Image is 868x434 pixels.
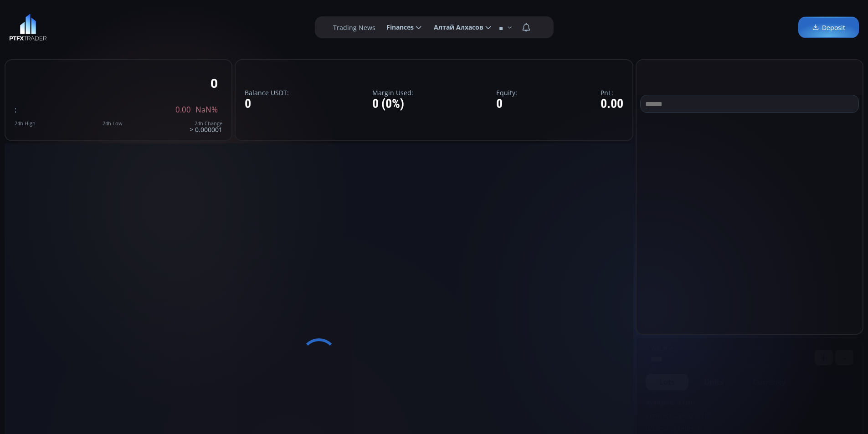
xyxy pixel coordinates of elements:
[190,121,222,133] div: > 0.000001
[601,97,623,111] div: 0.00
[333,23,375,32] label: Trading News
[496,97,517,111] div: 0
[601,89,623,96] label: PnL:
[798,17,859,38] a: Deposit
[372,89,413,96] label: Margin Used:
[812,23,845,32] span: Deposit
[9,14,47,41] img: LOGO
[496,89,517,96] label: Equity:
[372,97,413,111] div: 0 (0%)
[15,121,36,126] div: 24h High
[211,76,218,90] div: 0
[380,18,414,36] span: Finances
[427,18,483,36] span: Алтай Алхасов
[195,106,218,114] span: NaN%
[245,89,289,96] label: Balance USDT:
[103,121,123,126] div: 24h Low
[245,97,289,111] div: 0
[175,106,191,114] span: 0.00
[190,121,222,126] div: 24h Change
[15,104,16,115] span: :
